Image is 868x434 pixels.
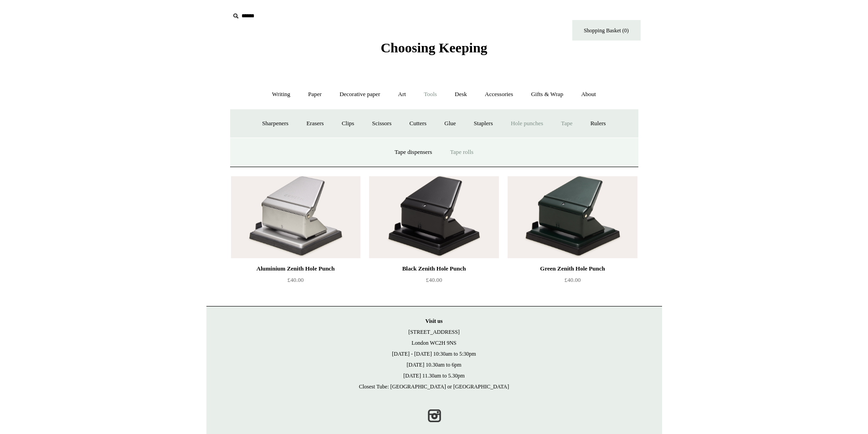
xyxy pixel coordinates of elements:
[401,112,435,136] a: Cutters
[386,140,440,164] a: Tape dispensers
[231,263,360,301] a: Aluminium Zenith Hole Punch £40.00
[426,318,443,324] strong: Visit us
[572,20,641,41] a: Shopping Basket (0)
[573,82,604,107] a: About
[426,276,442,283] span: £40.00
[216,316,653,392] p: [STREET_ADDRESS] London WC2H 9NS [DATE] - [DATE] 10:30am to 5:30pm [DATE] 10.30am to 6pm [DATE] 1...
[390,82,414,107] a: Art
[466,112,501,136] a: Staplers
[369,176,498,258] img: Black Zenith Hole Punch
[300,82,330,107] a: Paper
[442,140,482,164] a: Tape rolls
[231,176,360,258] img: Aluminium Zenith Hole Punch
[510,263,635,274] div: Green Zenith Hole Punch
[364,112,400,136] a: Scissors
[264,82,298,107] a: Writing
[369,176,498,258] a: Black Zenith Hole Punch Black Zenith Hole Punch
[233,263,358,274] div: Aluminium Zenith Hole Punch
[436,112,464,136] a: Glue
[331,82,388,107] a: Decorative paper
[553,112,580,136] a: Tape
[369,263,498,301] a: Black Zenith Hole Punch £40.00
[288,276,304,283] span: £40.00
[523,82,571,107] a: Gifts & Wrap
[380,47,487,54] a: Choosing Keeping
[254,112,297,136] a: Sharpeners
[582,112,614,136] a: Rulers
[508,176,637,258] a: Green Zenith Hole Punch Green Zenith Hole Punch
[231,176,360,258] a: Aluminium Zenith Hole Punch Aluminium Zenith Hole Punch
[371,263,496,274] div: Black Zenith Hole Punch
[503,112,551,136] a: Hole punches
[334,112,362,136] a: Clips
[565,276,581,283] span: £40.00
[380,40,487,55] span: Choosing Keeping
[508,263,637,301] a: Green Zenith Hole Punch £40.00
[298,112,332,136] a: Erasers
[508,176,637,258] img: Green Zenith Hole Punch
[477,82,521,107] a: Accessories
[424,406,444,426] a: Instagram
[416,82,445,107] a: Tools
[447,82,475,107] a: Desk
